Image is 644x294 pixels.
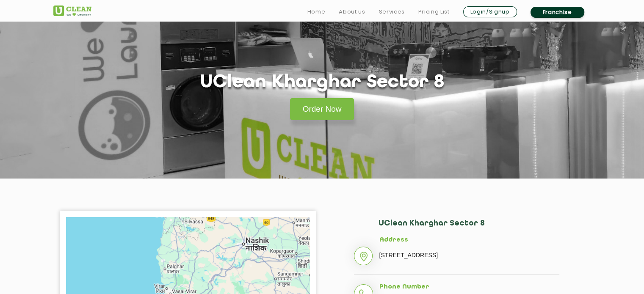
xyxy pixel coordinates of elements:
a: Franchise [531,7,584,18]
p: [STREET_ADDRESS] [379,249,559,261]
a: Login/Signup [463,6,517,17]
h1: UClean Kharghar Sector 8 [200,72,444,93]
a: Order Now [290,98,354,120]
img: UClean Laundry and Dry Cleaning [53,5,91,16]
a: Home [307,7,326,17]
h2: UClean Kharghar Sector 8 [379,219,559,236]
a: Services [379,7,404,17]
h5: Phone Number [379,283,559,291]
a: About us [339,7,365,17]
h5: Address [379,236,559,244]
a: Pricing List [418,7,450,17]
